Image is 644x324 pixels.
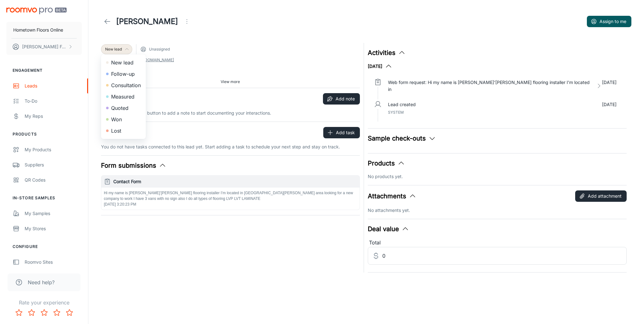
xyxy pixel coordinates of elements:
li: New lead [101,57,146,68]
li: Consultation [101,80,146,91]
li: Quoted [101,102,146,114]
li: Won [101,114,146,125]
li: Measured [101,91,146,102]
li: Follow-up [101,68,146,80]
li: Lost [101,125,146,136]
